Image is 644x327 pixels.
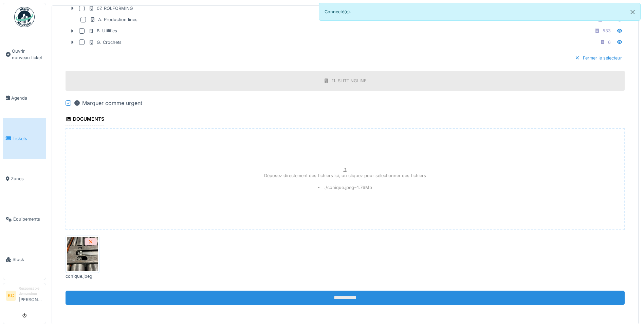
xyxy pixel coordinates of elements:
[603,28,611,34] div: 533
[3,199,46,239] a: Équipements
[14,7,35,27] img: Badge_color-CXgf-gQk.svg
[12,48,43,61] span: Ouvrir nouveau ticket
[6,291,16,301] li: KC
[264,172,426,179] p: Déposez directement des fichiers ici, ou cliquez pour sélectionner des fichiers
[67,237,98,271] img: cam4d3cf7ty7hle364dt9bux37x8
[3,159,46,199] a: Zones
[332,78,367,84] div: 11. SLITTINGLINE
[3,78,46,118] a: Agenda
[19,286,43,306] li: [PERSON_NAME]
[66,114,104,125] div: Documents
[19,286,43,296] div: Responsable demandeur
[319,3,641,21] div: Connecté(e).
[11,175,43,182] span: Zones
[74,99,142,107] div: Marquer comme urgent
[66,273,99,279] div: conique.jpeg
[89,28,117,34] div: B. Utilities
[572,53,625,63] div: Fermer le sélecteur
[13,216,43,222] span: Équipements
[11,95,43,101] span: Agenda
[608,39,611,46] div: 6
[3,118,46,159] a: Tickets
[625,3,640,21] button: Close
[3,31,46,78] a: Ouvrir nouveau ticket
[89,39,122,46] div: G. Crochets
[318,184,372,191] li: ./conique.jpeg - 4.76 Mb
[3,239,46,280] a: Stock
[13,135,43,142] span: Tickets
[90,16,137,23] div: A. Production lines
[89,5,133,12] div: 07. ROLFORMING
[13,256,43,263] span: Stock
[6,286,43,307] a: KC Responsable demandeur[PERSON_NAME]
